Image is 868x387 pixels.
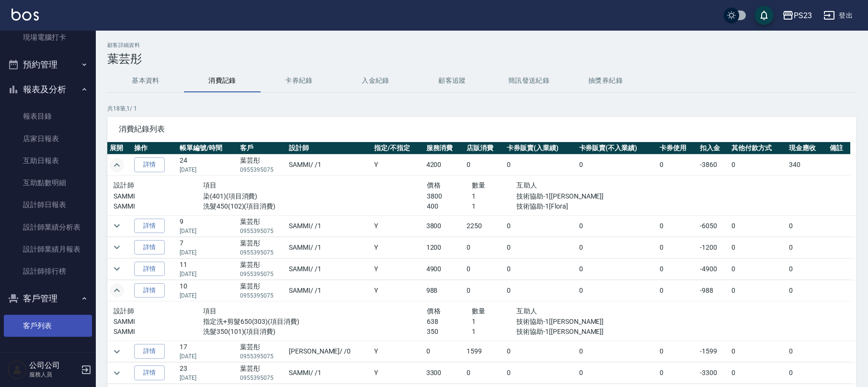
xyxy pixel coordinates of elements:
h2: 顧客詳細資料 [107,42,857,48]
button: 入金紀錄 [337,69,414,92]
img: Person [8,360,27,379]
td: 0 [504,363,576,384]
a: 設計師業績月報表 [4,238,92,260]
td: 0 [577,155,657,176]
td: -4900 [697,258,729,279]
span: 設計師 [114,181,134,189]
th: 設計師 [286,142,372,155]
td: -988 [697,280,729,301]
td: 0 [729,363,787,384]
span: 項目 [203,181,217,189]
th: 客戶 [238,142,286,155]
td: 0 [464,258,504,279]
span: 消費紀錄列表 [119,124,845,134]
td: 24 [177,155,238,176]
a: 詳情 [134,262,165,276]
td: Y [372,155,423,176]
td: 0 [787,215,827,236]
th: 扣入金 [697,142,729,155]
td: 0 [729,237,787,258]
a: 設計師業績分析表 [4,216,92,238]
p: [DATE] [180,166,235,174]
td: 0 [577,363,657,384]
p: SAMMI [114,191,203,201]
th: 指定/不指定 [372,142,423,155]
p: 共 18 筆, 1 / 1 [107,104,857,113]
td: 葉芸彤 [238,155,286,176]
td: 0 [787,280,827,301]
td: Y [372,341,423,362]
td: 0 [729,215,787,236]
td: 4900 [424,258,464,279]
button: expand row [110,283,124,298]
td: 9 [177,215,238,236]
th: 現金應收 [787,142,827,155]
td: Y [372,280,423,301]
td: 0 [729,258,787,279]
td: 0 [657,237,697,258]
td: [PERSON_NAME] / /0 [286,341,372,362]
a: 詳情 [134,344,165,359]
td: -3300 [697,363,729,384]
button: 登出 [820,7,857,24]
button: expand row [110,240,124,254]
a: 報表目錄 [4,105,92,127]
span: 項目 [203,307,217,315]
button: expand row [110,366,124,380]
p: 指定洗+剪髮650(303)(項目消費) [203,317,427,327]
span: 設計師 [114,307,134,315]
a: 詳情 [134,157,165,172]
a: 設計師排行榜 [4,260,92,282]
td: 0 [504,237,576,258]
p: 0955395075 [240,270,284,278]
p: 洗髮450(102)(項目消費) [203,201,427,211]
td: 7 [177,237,238,258]
button: 報表及分析 [4,77,92,102]
td: 23 [177,363,238,384]
td: 葉芸彤 [238,341,286,362]
td: 1599 [464,341,504,362]
td: -1200 [697,237,729,258]
td: 988 [424,280,464,301]
p: 0955395075 [240,352,284,361]
p: 350 [427,327,471,337]
p: 技術協助-1[[PERSON_NAME]] [516,191,651,201]
td: Y [372,237,423,258]
p: [DATE] [180,270,235,278]
td: 葉芸彤 [238,258,286,279]
td: 0 [657,215,697,236]
td: Y [372,363,423,384]
a: 現場電腦打卡 [4,26,92,48]
th: 卡券販賣(入業績) [504,142,576,155]
button: 消費記錄 [184,69,261,92]
td: 0 [787,258,827,279]
th: 操作 [132,142,177,155]
button: expand row [110,262,124,276]
td: -6050 [697,215,729,236]
th: 卡券販賣(不入業績) [577,142,657,155]
span: 互助人 [516,307,537,315]
td: 0 [657,258,697,279]
button: 客戶管理 [4,286,92,311]
p: 染(401)(項目消費) [203,191,427,201]
button: expand row [110,344,124,359]
span: 互助人 [516,181,537,189]
p: 1 [472,327,516,337]
td: 1200 [424,237,464,258]
a: 設計師日報表 [4,194,92,216]
td: 0 [657,155,697,176]
td: 0 [504,215,576,236]
td: 0 [729,280,787,301]
td: 0 [504,258,576,279]
td: SAMMI / /1 [286,280,372,301]
p: 400 [427,201,471,211]
td: SAMMI / /1 [286,215,372,236]
th: 帳單編號/時間 [177,142,238,155]
span: 價格 [427,307,441,315]
span: 價格 [427,181,441,189]
td: 0 [787,237,827,258]
p: [DATE] [180,227,235,235]
td: SAMMI / /1 [286,155,372,176]
button: 顧客追蹤 [414,69,491,92]
a: 詳情 [134,219,165,233]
